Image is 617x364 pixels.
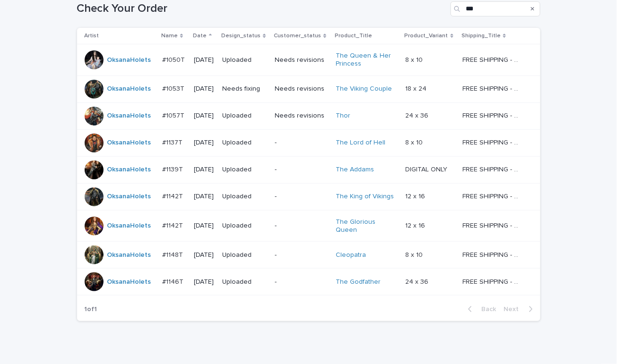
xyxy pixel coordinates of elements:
p: Name [161,31,178,41]
p: 8 x 10 [406,137,425,147]
p: Needs revisions [275,56,328,64]
button: Next [500,305,540,313]
p: [DATE] [194,56,215,64]
input: Search [451,1,540,17]
p: FREE SHIPPING - preview in 1-2 business days, after your approval delivery will take 5-10 b.d. [462,276,523,286]
h1: Check Your Order [77,2,447,16]
p: [DATE] [194,251,215,259]
p: 8 x 10 [406,54,425,64]
p: FREE SHIPPING - preview in 1-2 business days, after your approval delivery will take 5-10 b.d. [462,83,523,93]
a: OksanaHolets [107,251,151,259]
p: 12 x 16 [406,191,427,201]
p: DIGITAL ONLY [406,164,450,174]
p: [DATE] [194,222,215,230]
a: The Glorious Queen [336,218,395,234]
p: 18 x 24 [406,83,429,93]
a: The Godfather [336,278,381,286]
p: Uploaded [222,166,267,174]
p: #1142T [162,191,185,201]
p: [DATE] [194,166,215,174]
p: Uploaded [222,56,267,64]
a: OksanaHolets [107,222,151,230]
a: OksanaHolets [107,85,151,93]
p: 24 x 36 [406,110,431,120]
p: Uploaded [222,278,267,286]
tr: OksanaHolets #1148T#1148T [DATE]Uploaded-Cleopatra 8 x 108 x 10 FREE SHIPPING - preview in 1-2 bu... [77,242,540,269]
p: [DATE] [194,112,215,120]
a: OksanaHolets [107,166,151,174]
a: The Viking Couple [336,85,392,93]
tr: OksanaHolets #1142T#1142T [DATE]Uploaded-The Glorious Queen 12 x 1612 x 16 FREE SHIPPING - previe... [77,210,540,242]
a: The King of Vikings [336,193,394,201]
a: OksanaHolets [107,112,151,120]
p: - [275,251,328,259]
p: Design_status [221,31,261,41]
p: Uploaded [222,251,267,259]
a: OksanaHolets [107,193,151,201]
p: [DATE] [194,193,215,201]
p: #1142T [162,220,185,230]
p: Date [193,31,207,41]
p: Uploaded [222,222,267,230]
a: OksanaHolets [107,278,151,286]
tr: OksanaHolets #1146T#1146T [DATE]Uploaded-The Godfather 24 x 3624 x 36 FREE SHIPPING - preview in ... [77,269,540,296]
p: Uploaded [222,112,267,120]
p: - [275,193,328,201]
p: [DATE] [194,139,215,147]
p: - [275,139,328,147]
span: Next [504,306,525,313]
p: [DATE] [194,278,215,286]
p: FREE SHIPPING - preview in 1-2 business days, after your approval delivery will take 5-10 b.d. [462,137,523,147]
p: #1146T [162,276,185,286]
p: FREE SHIPPING - preview in 1-2 business days, after your approval delivery will take 5-10 b.d. [462,191,523,201]
p: Uploaded [222,139,267,147]
p: - [275,166,328,174]
p: FREE SHIPPING - preview in 1-2 business days, after your approval delivery will take 5-10 b.d. [462,110,523,120]
p: Artist [85,31,99,41]
p: Uploaded [222,193,267,201]
span: Back [476,306,496,313]
p: 1 of 1 [77,298,105,321]
p: - [275,278,328,286]
tr: OksanaHolets #1137T#1137T [DATE]Uploaded-The Lord of Hell 8 x 108 x 10 FREE SHIPPING - preview in... [77,129,540,156]
p: FREE SHIPPING - preview in 1-2 business days, after your approval delivery will take 5-10 b.d. [462,54,523,64]
p: Needs fixing [222,85,267,93]
tr: OksanaHolets #1057T#1057T [DATE]UploadedNeeds revisionsThor 24 x 3624 x 36 FREE SHIPPING - previe... [77,102,540,129]
a: Cleopatra [336,251,366,259]
p: 24 x 36 [406,276,431,286]
a: OksanaHolets [107,139,151,147]
a: The Queen & Her Princess [336,52,395,68]
p: 8 x 10 [406,249,425,259]
tr: OksanaHolets #1139T#1139T [DATE]Uploaded-The Addams DIGITAL ONLYDIGITAL ONLY FREE SHIPPING - prev... [77,156,540,183]
p: #1137T [162,137,184,147]
p: #1050T [162,54,187,64]
p: Needs revisions [275,85,328,93]
p: FREE SHIPPING - preview in 1-2 business days, after your approval delivery will take 5-10 b.d. [462,220,523,230]
p: Shipping_Title [461,31,501,41]
p: [DATE] [194,85,215,93]
p: 12 x 16 [406,220,427,230]
a: OksanaHolets [107,56,151,64]
p: Customer_status [274,31,321,41]
p: #1148T [162,249,185,259]
button: Back [461,305,500,313]
tr: OksanaHolets #1142T#1142T [DATE]Uploaded-The King of Vikings 12 x 1612 x 16 FREE SHIPPING - previ... [77,183,540,210]
p: #1057T [162,110,186,120]
p: Product_Variant [405,31,448,41]
p: #1053T [162,83,186,93]
p: FREE SHIPPING - preview in 1-2 business days, after your approval delivery will take 5-10 b.d. [462,164,523,174]
p: Product_Title [335,31,372,41]
p: FREE SHIPPING - preview in 1-2 business days, after your approval delivery will take 5-10 b.d. [462,249,523,259]
a: The Addams [336,166,374,174]
tr: OksanaHolets #1050T#1050T [DATE]UploadedNeeds revisionsThe Queen & Her Princess 8 x 108 x 10 FREE... [77,44,540,76]
p: - [275,222,328,230]
p: #1139T [162,164,185,174]
p: Needs revisions [275,112,328,120]
a: Thor [336,112,350,120]
a: The Lord of Hell [336,139,385,147]
tr: OksanaHolets #1053T#1053T [DATE]Needs fixingNeeds revisionsThe Viking Couple 18 x 2418 x 24 FREE ... [77,76,540,102]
